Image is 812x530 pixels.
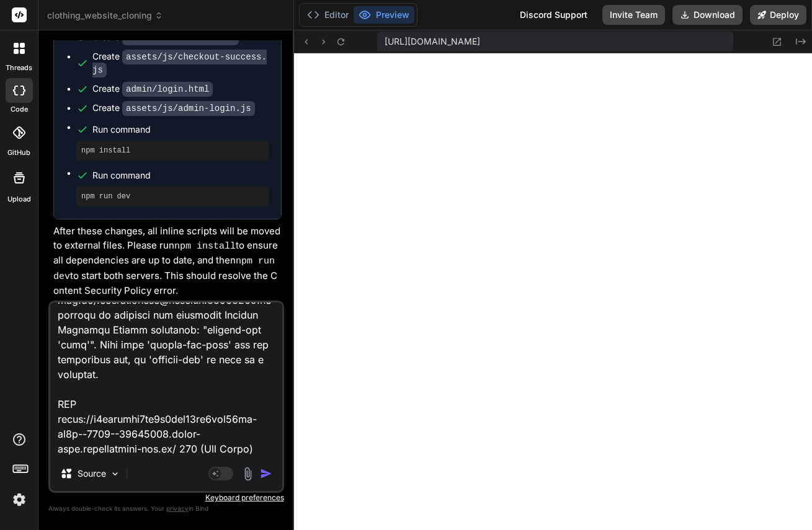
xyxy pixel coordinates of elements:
[47,9,163,22] span: clothing_website_cloning
[92,82,213,95] div: Create
[92,50,267,77] code: assets/js/checkout-success.js
[78,467,106,480] p: Source
[92,102,255,115] div: Create
[602,5,665,25] button: Invite Team
[260,467,272,480] img: icon
[385,35,480,48] span: [URL][DOMAIN_NAME]
[122,101,255,116] code: assets/js/admin-login.js
[7,148,30,158] label: GitHub
[9,489,30,510] img: settings
[294,53,812,530] iframe: Preview
[672,5,743,25] button: Download
[166,505,189,512] span: privacy
[241,467,255,481] img: attachment
[174,241,236,252] code: npm install
[92,123,269,136] span: Run command
[81,192,264,201] pre: npm run dev
[92,50,269,76] div: Create
[354,6,414,24] button: Preview
[92,31,239,44] div: Create
[53,256,280,282] code: npm run dev
[11,104,28,115] label: code
[81,146,264,156] pre: npm install
[92,169,269,182] span: Run command
[6,63,32,73] label: threads
[750,5,806,25] button: Deploy
[50,303,282,456] textarea: L ipsu dol sitametco adipis: ELI seddo://e9tempori5ut1l9etd78ma1ali80en-ad2m--6835--35783746.veni...
[512,5,595,25] div: Discord Support
[122,82,213,97] code: admin/login.html
[53,224,282,298] p: After these changes, all inline scripts will be moved to external files. Please run to ensure all...
[7,194,31,205] label: Upload
[48,503,284,515] p: Always double-check its answers. Your in Bind
[302,6,354,24] button: Editor
[110,469,120,479] img: Pick Models
[48,493,284,503] p: Keyboard preferences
